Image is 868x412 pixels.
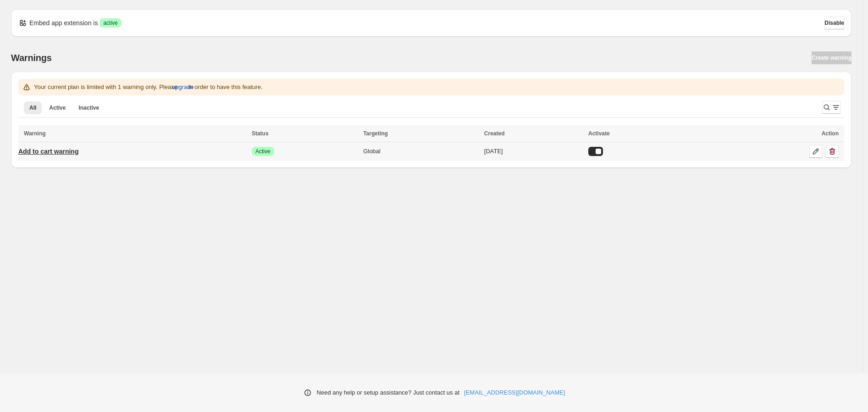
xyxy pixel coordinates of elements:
span: Activate [588,130,610,137]
span: Action [822,130,839,137]
div: [DATE] [484,147,583,156]
span: All [29,104,36,111]
button: Search and filter results [822,101,840,114]
h2: Warnings [11,52,52,63]
span: active [103,19,117,27]
span: Created [484,130,505,137]
div: Global [363,147,479,156]
a: Add to cart warning [18,144,78,159]
a: [EMAIL_ADDRESS][DOMAIN_NAME] [464,388,565,397]
span: Active [255,148,271,155]
span: Warning [24,130,46,137]
span: Active [49,104,66,111]
span: Status [252,130,269,137]
button: Disable [824,17,844,29]
span: Disable [824,19,844,27]
p: Embed app extension is [29,18,98,28]
button: upgrade [172,80,194,95]
span: Targeting [363,130,388,137]
span: Inactive [78,104,99,111]
p: Add to cart warning [18,147,78,156]
p: Your current plan is limited with 1 warning only. Please in order to have this feature. [34,83,262,92]
span: upgrade [172,83,194,92]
